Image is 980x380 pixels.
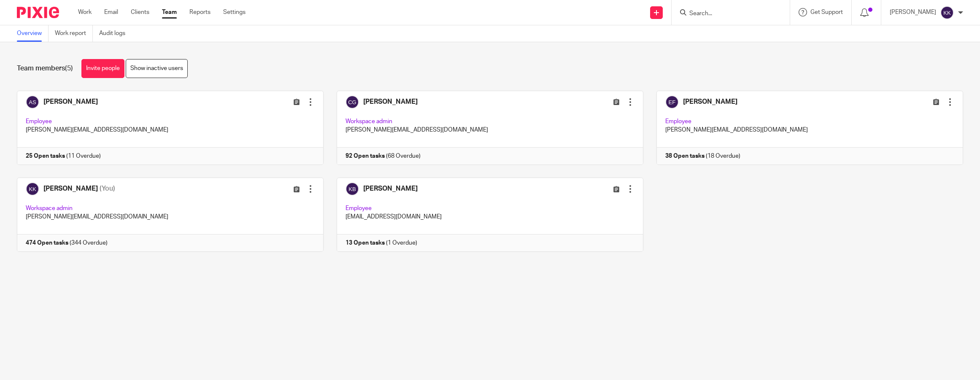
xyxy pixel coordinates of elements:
a: Team [162,8,177,16]
a: Invite people [81,59,124,78]
a: Reports [189,8,211,16]
a: Work [78,8,92,16]
img: Pixie [17,7,59,18]
span: Get Support [810,9,843,15]
img: svg%3E [940,6,954,19]
a: Show inactive users [126,59,188,78]
a: Work report [55,25,93,42]
a: Email [104,8,118,16]
span: (5) [65,65,73,72]
a: Clients [131,8,149,16]
a: Overview [17,25,49,42]
a: Audit logs [99,25,132,42]
a: Settings [223,8,246,16]
p: [PERSON_NAME] [890,8,936,16]
h1: Team members [17,64,73,73]
input: Search [688,10,764,18]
